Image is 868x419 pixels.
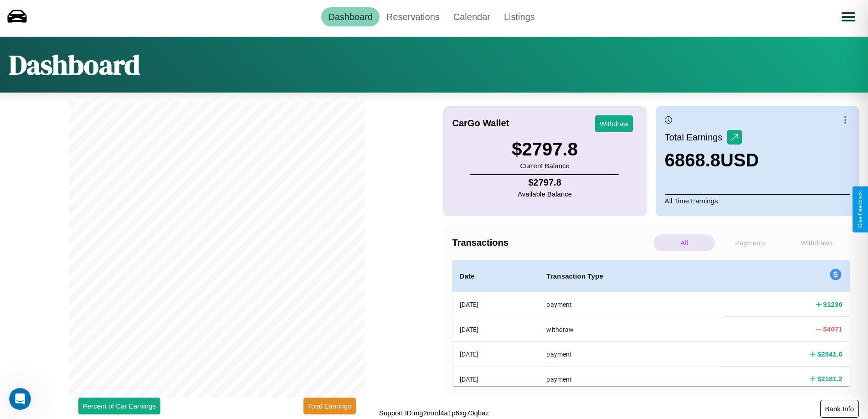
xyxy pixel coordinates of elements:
[452,367,539,391] th: [DATE]
[817,374,842,383] h4: $ 2181.2
[512,160,578,172] p: Current Balance
[518,177,572,188] h4: $ 2797.8
[321,7,380,26] a: Dashboard
[820,400,859,418] button: Bank Info
[539,292,724,317] th: payment
[595,115,633,132] button: Withdraw
[380,7,447,26] a: Reservations
[539,342,724,367] th: payment
[653,234,715,251] p: All
[452,118,509,129] h4: CarGo Wallet
[460,271,532,282] h4: Date
[497,7,542,26] a: Listings
[539,317,724,341] th: withdraw
[719,234,781,251] p: Payments
[665,150,759,171] h3: 6868.8 USD
[452,292,539,317] th: [DATE]
[303,398,356,414] button: Total Earnings
[452,317,539,341] th: [DATE]
[452,342,539,367] th: [DATE]
[518,188,572,200] p: Available Balance
[817,349,842,359] h4: $ 2841.6
[452,238,651,248] h4: Transactions
[546,271,716,282] h4: Transaction Type
[539,367,724,391] th: payment
[665,129,727,145] p: Total Earnings
[823,300,842,309] h4: $ 1230
[786,234,847,251] p: Withdraws
[9,388,31,410] iframe: Intercom live chat
[836,4,861,30] button: Open menu
[512,139,578,160] h3: $ 2797.8
[665,194,850,207] p: All Time Earnings
[9,46,140,83] h1: Dashboard
[823,324,842,334] h4: $ 4071
[379,407,489,419] p: Support ID: mg2mnd4a1p6xg70qbaz
[447,7,497,26] a: Calendar
[78,398,160,414] button: Percent of Car Earnings
[857,191,863,228] div: Give Feedback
